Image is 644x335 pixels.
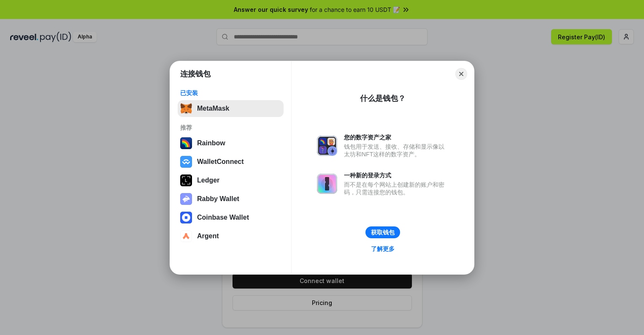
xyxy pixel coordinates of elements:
img: svg+xml,%3Csvg%20xmlns%3D%22http%3A%2F%2Fwww.w3.org%2F2000%2Fsvg%22%20width%3D%2228%22%20height%3... [180,174,192,186]
a: 了解更多 [366,243,400,254]
div: 钱包用于发送、接收、存储和显示像以太坊和NFT这样的数字资产。 [344,143,449,158]
img: svg+xml,%3Csvg%20width%3D%2228%22%20height%3D%2228%22%20viewBox%3D%220%200%2028%2028%22%20fill%3D... [180,230,192,242]
div: 了解更多 [371,245,395,253]
div: 什么是钱包？ [360,93,406,103]
img: svg+xml,%3Csvg%20xmlns%3D%22http%3A%2F%2Fwww.w3.org%2F2000%2Fsvg%22%20fill%3D%22none%22%20viewBox... [180,193,192,205]
div: Ledger [197,177,219,184]
img: svg+xml,%3Csvg%20width%3D%2228%22%20height%3D%2228%22%20viewBox%3D%220%200%2028%2028%22%20fill%3D... [180,156,192,168]
div: 获取钱包 [371,229,395,236]
div: Argent [197,232,219,240]
div: Coinbase Wallet [197,214,249,221]
button: Ledger [178,172,284,189]
div: 推荐 [180,124,281,131]
button: Coinbase Wallet [178,209,284,226]
div: 而不是在每个网站上创建新的账户和密码，只需连接您的钱包。 [344,181,449,196]
div: Rainbow [197,139,225,147]
img: svg+xml,%3Csvg%20width%3D%2228%22%20height%3D%2228%22%20viewBox%3D%220%200%2028%2028%22%20fill%3D... [180,212,192,223]
img: svg+xml,%3Csvg%20xmlns%3D%22http%3A%2F%2Fwww.w3.org%2F2000%2Fsvg%22%20fill%3D%22none%22%20viewBox... [317,136,337,156]
button: Close [455,68,467,80]
img: svg+xml,%3Csvg%20xmlns%3D%22http%3A%2F%2Fwww.w3.org%2F2000%2Fsvg%22%20fill%3D%22none%22%20viewBox... [317,174,337,194]
button: WalletConnect [178,153,284,170]
button: 获取钱包 [365,226,400,238]
div: 已安装 [180,89,281,97]
img: svg+xml,%3Csvg%20width%3D%22120%22%20height%3D%22120%22%20viewBox%3D%220%200%20120%20120%22%20fil... [180,137,192,149]
div: WalletConnect [197,158,244,166]
div: Rabby Wallet [197,195,239,203]
button: MetaMask [178,100,284,117]
button: Argent [178,228,284,245]
button: Rabby Wallet [178,191,284,207]
img: svg+xml,%3Csvg%20fill%3D%22none%22%20height%3D%2233%22%20viewBox%3D%220%200%2035%2033%22%20width%... [180,103,192,114]
div: MetaMask [197,105,229,112]
div: 您的数字资产之家 [344,133,449,141]
button: Rainbow [178,135,284,152]
h1: 连接钱包 [180,69,211,79]
div: 一种新的登录方式 [344,172,449,179]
